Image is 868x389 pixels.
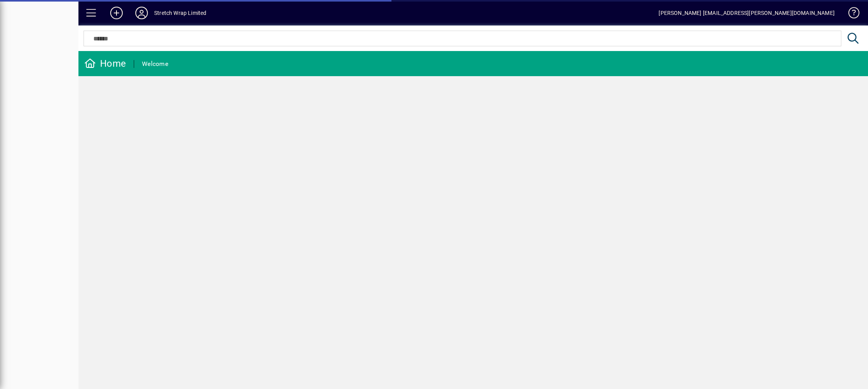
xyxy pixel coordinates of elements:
[142,58,168,70] div: Welcome
[154,7,207,19] div: Stretch Wrap Limited
[104,6,129,20] button: Add
[659,7,835,19] div: [PERSON_NAME] [EMAIL_ADDRESS][PERSON_NAME][DOMAIN_NAME]
[84,57,126,70] div: Home
[843,2,858,27] a: Knowledge Base
[129,6,154,20] button: Profile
